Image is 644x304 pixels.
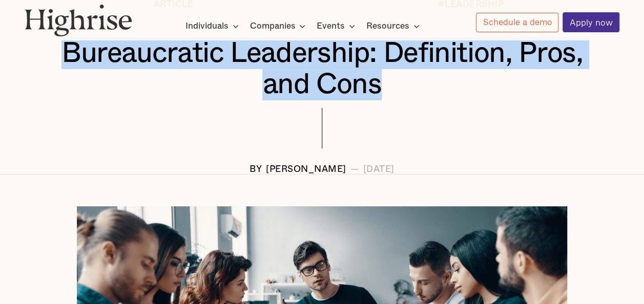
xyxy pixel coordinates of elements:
[250,164,262,174] div: BY
[366,20,423,32] div: Resources
[185,20,242,32] div: Individuals
[366,20,409,32] div: Resources
[350,164,359,174] div: —
[50,38,595,101] h1: Bureaucratic Leadership: Definition, Pros, and Cons
[250,20,295,32] div: Companies
[317,20,358,32] div: Events
[476,13,559,32] a: Schedule a demo
[185,20,228,32] div: Individuals
[363,164,394,174] div: [DATE]
[563,12,619,32] a: Apply now
[266,164,346,174] div: [PERSON_NAME]
[25,4,132,36] img: Highrise logo
[250,20,308,32] div: Companies
[317,20,345,32] div: Events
